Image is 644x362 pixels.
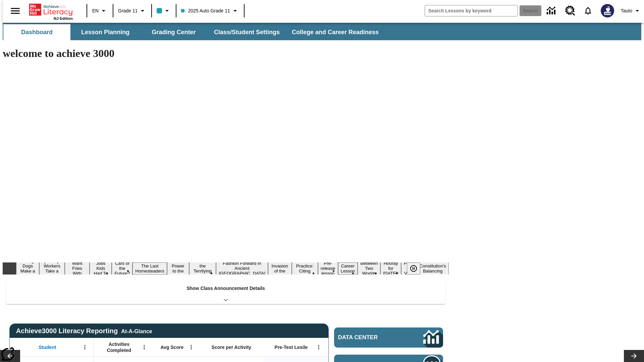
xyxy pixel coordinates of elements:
div: SubNavbar [3,24,385,40]
button: Slide 12 Pre-release lesson [318,260,338,277]
button: Slide 2 Labor Day: Workers Take a Stand [39,257,64,280]
span: Student [39,344,56,350]
div: SubNavbar [3,23,641,40]
button: Language: EN, Select a language [89,5,111,17]
div: Show Class Announcement Details [6,281,445,304]
input: search field [425,5,518,16]
button: Open Menu [80,342,90,352]
span: Avg Score [160,344,183,350]
button: Slide 13 Career Lesson [338,262,358,275]
button: Slide 5 Cars of the Future? [112,260,132,277]
span: Tauto [621,7,632,14]
button: Class/Student Settings [209,24,285,40]
button: Slide 16 Point of View [401,260,417,277]
button: College and Career Readiness [286,24,384,40]
button: Slide 9 Fashion Forward in Ancient Rome [216,260,268,277]
button: Grade: Grade 11, Select a grade [115,5,149,17]
button: Slide 8 Attack of the Terrifying Tomatoes [189,257,216,280]
img: Avatar [601,4,614,17]
span: 2025 Auto Grade 11 [181,7,230,14]
a: Data Center [543,2,561,20]
span: Activities Completed [97,341,141,353]
span: Pre-Test Lexile [275,344,308,350]
button: Lesson Planning [72,24,139,40]
span: Score per Activity [212,344,252,350]
button: Slide 6 The Last Homesteaders [132,262,167,275]
button: Class: 2025 Auto Grade 11, Select your class [178,5,241,17]
button: Slide 11 Mixed Practice: Citing Evidence [292,257,318,280]
a: Notifications [579,2,597,19]
span: Grade 11 [118,7,138,14]
button: Slide 15 Hooray for Constitution Day! [380,260,401,277]
span: NJ Edition [54,16,73,20]
span: Achieve3000 Literacy Reporting [16,327,152,335]
a: Resource Center, Will open in new tab [561,2,579,20]
button: Slide 1 Diving Dogs Make a Splash [16,257,39,280]
button: Slide 17 The Constitution's Balancing Act [417,257,449,280]
button: Dashboard [3,24,70,40]
button: Lesson carousel, Next [624,350,644,362]
span: Data Center [338,334,401,341]
button: Open Menu [314,342,324,352]
button: Open Menu [139,342,149,352]
p: Show Class Announcement Details [186,285,265,292]
h1: welcome to achieve 3000 [3,47,449,60]
button: Select a new avatar [597,2,618,19]
button: Open side menu [5,1,25,21]
button: Slide 7 Solar Power to the People [167,257,189,280]
button: Slide 3 Do You Want Fries With That? [65,255,90,282]
a: Data Center [334,327,443,348]
button: Class color is light blue. Change class color [154,5,174,17]
button: Open Menu [186,342,196,352]
a: Home [29,3,73,16]
button: Pause [407,262,420,275]
button: Grading Center [140,24,207,40]
div: Pause [407,262,427,275]
button: Profile/Settings [618,5,644,17]
div: Home [29,2,73,20]
button: Slide 14 Between Two Worlds [358,260,380,277]
span: EN [92,7,99,14]
button: Slide 10 The Invasion of the Free CD [268,257,292,280]
div: At-A-Glance [121,327,152,335]
button: Slide 4 Dirty Jobs Kids Had To Do [90,255,112,282]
